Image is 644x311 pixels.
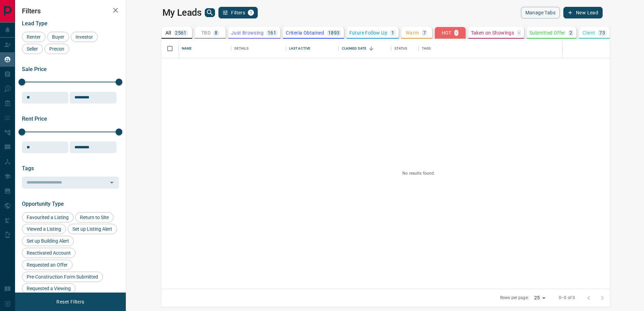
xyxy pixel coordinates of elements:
p: 161 [268,30,276,35]
span: Tags [22,165,34,172]
div: Set up Building Alert [22,236,74,246]
div: Claimed Date [338,39,391,58]
p: 1893 [328,30,340,35]
span: Seller [24,46,40,52]
div: Reactivated Account [22,248,76,258]
p: - [518,30,520,35]
button: Sort [366,44,376,53]
div: Status [394,39,407,58]
span: 1 [249,10,253,15]
p: TBD [201,30,211,35]
p: 73 [599,30,605,35]
div: Return to Site [75,212,113,222]
span: Opportunity Type [22,201,64,207]
p: - [456,30,457,35]
div: Claimed Date [342,39,367,58]
p: Taken on Showings [471,30,514,35]
p: 2561 [175,30,187,35]
div: Tags [422,39,431,58]
div: Tags [418,39,629,58]
div: Buyer [47,32,69,42]
div: Favourited a Listing [22,212,73,222]
p: Rows per page: [500,295,529,301]
span: Renter [24,34,43,40]
p: Warm [406,30,419,35]
div: Renter [22,32,45,42]
span: Rent Price [22,116,47,122]
button: Filters1 [218,7,258,18]
p: All [165,30,171,35]
span: Investor [73,34,95,40]
p: Just Browsing [231,30,264,35]
span: Requested an Offer [24,262,70,268]
h2: Filters [22,7,119,15]
p: Future Follow Up [349,30,387,35]
div: Precon [44,44,69,54]
p: 7 [423,30,426,35]
div: Last Active [286,39,338,58]
p: 2 [569,30,572,35]
div: Name [178,39,231,58]
span: Set up Listing Alert [70,226,115,232]
button: Open [107,178,117,187]
p: Criteria Obtained [286,30,324,35]
div: Seller [22,44,43,54]
span: Lead Type [22,20,48,27]
p: 1 [391,30,394,35]
div: Pre-Construction Form Submitted [22,272,103,282]
div: Requested a Viewing [22,283,76,294]
div: 25 [532,293,548,303]
div: Status [391,39,418,58]
span: Set up Building Alert [24,238,71,244]
div: Details [234,39,249,58]
span: Pre-Construction Form Submitted [24,274,100,280]
div: Requested an Offer [22,260,72,270]
span: Reactivated Account [24,250,73,256]
p: 8 [215,30,217,35]
span: Favourited a Listing [24,215,71,220]
span: Buyer [50,34,67,40]
span: Sale Price [22,66,47,72]
span: Return to Site [78,215,111,220]
p: HOT [442,30,452,35]
div: Viewed a Listing [22,224,66,234]
button: Manage Tabs [521,7,560,18]
p: Client [582,30,595,35]
button: search button [205,8,215,17]
h1: My Leads [162,7,202,18]
span: Requested a Viewing [24,286,73,291]
span: Precon [47,46,67,52]
div: Set up Listing Alert [68,224,117,234]
p: 0–0 of 0 [559,295,575,301]
p: Submitted Offer [529,30,565,35]
button: Reset Filters [52,296,89,308]
div: Name [182,39,192,58]
div: Investor [71,32,98,42]
button: New Lead [563,7,603,18]
div: Details [231,39,286,58]
span: Viewed a Listing [24,226,64,232]
div: Last Active [289,39,310,58]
